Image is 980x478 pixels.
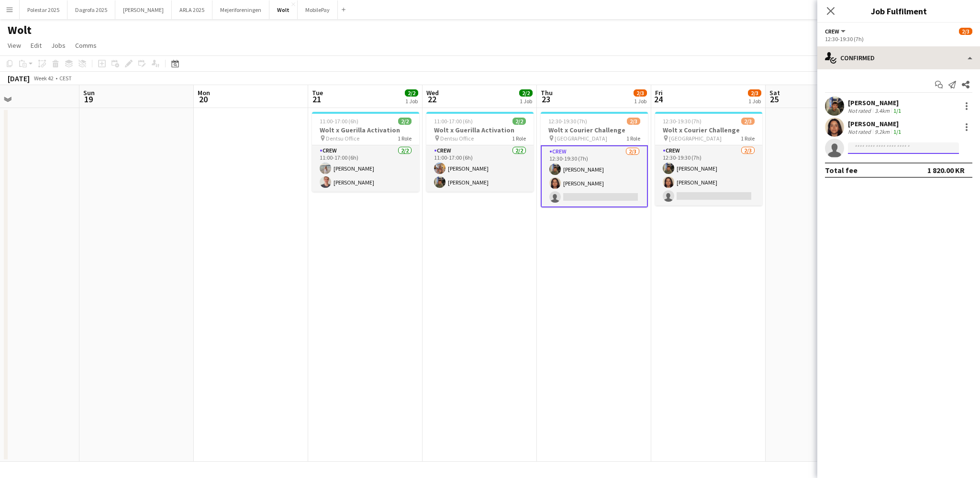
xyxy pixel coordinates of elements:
[512,135,526,142] span: 1 Role
[848,107,873,114] div: Not rated
[83,88,95,97] span: Sun
[4,39,25,52] a: View
[825,28,839,35] span: Crew
[655,88,663,97] span: Fri
[655,126,762,134] h3: Wolt x Courier Challenge
[172,0,212,19] button: ARLA 2025
[825,35,972,43] div: 12:30-19:30 (7h)
[198,88,210,97] span: Mon
[663,118,702,125] span: 12:30-19:30 (7h)
[848,98,903,107] div: [PERSON_NAME]
[512,118,526,125] span: 2/2
[555,135,607,142] span: [GEOGRAPHIC_DATA]
[669,135,722,142] span: [GEOGRAPHIC_DATA]
[51,41,66,50] span: Jobs
[82,94,95,105] span: 19
[541,126,648,134] h3: Wolt x Courier Challenge
[398,135,412,142] span: 1 Role
[748,89,761,97] span: 2/3
[27,39,45,52] a: Edit
[434,118,473,125] span: 11:00-17:00 (6h)
[212,0,269,19] button: Mejeriforeningen
[848,119,903,128] div: [PERSON_NAME]
[548,118,587,125] span: 12:30-19:30 (7h)
[312,145,419,192] app-card-role: Crew2/211:00-17:00 (6h)[PERSON_NAME][PERSON_NAME]
[748,98,761,105] div: 1 Job
[312,126,419,134] h3: Wolt x Guerilla Activation
[320,118,358,125] span: 11:00-17:00 (6h)
[196,94,210,105] span: 20
[71,39,100,52] a: Comms
[519,89,533,97] span: 2/2
[873,107,891,114] div: 3.4km
[426,88,439,97] span: Wed
[59,75,72,82] div: CEST
[927,165,965,175] div: 1 820.00 KR
[32,75,56,82] span: Week 42
[741,135,755,142] span: 1 Role
[8,41,21,50] span: View
[817,46,980,69] div: Confirmed
[8,23,32,37] h1: Wolt
[634,98,646,105] div: 1 Job
[959,28,972,35] span: 2/3
[440,135,474,142] span: Dentsu Office
[312,112,419,192] app-job-card: 11:00-17:00 (6h)2/2Wolt x Guerilla Activation Dentsu Office1 RoleCrew2/211:00-17:00 (6h)[PERSON_N...
[741,118,755,125] span: 2/3
[627,118,640,125] span: 2/3
[541,112,648,207] app-job-card: 12:30-19:30 (7h)2/3Wolt x Courier Challenge [GEOGRAPHIC_DATA]1 RoleCrew2/312:30-19:30 (7h)[PERSON...
[873,128,891,135] div: 9.2km
[311,94,323,105] span: 21
[539,94,553,105] span: 23
[31,41,42,50] span: Edit
[8,74,30,83] div: [DATE]
[520,98,532,105] div: 1 Job
[893,128,901,135] app-skills-label: 1/1
[426,145,534,192] app-card-role: Crew2/211:00-17:00 (6h)[PERSON_NAME][PERSON_NAME]
[541,88,553,97] span: Thu
[541,145,648,207] app-card-role: Crew2/312:30-19:30 (7h)[PERSON_NAME][PERSON_NAME]
[626,135,640,142] span: 1 Role
[825,165,857,175] div: Total fee
[654,94,663,105] span: 24
[75,41,97,50] span: Comms
[893,107,901,114] app-skills-label: 1/1
[817,5,980,17] h3: Job Fulfilment
[426,112,534,192] app-job-card: 11:00-17:00 (6h)2/2Wolt x Guerilla Activation Dentsu Office1 RoleCrew2/211:00-17:00 (6h)[PERSON_N...
[825,28,847,35] button: Crew
[848,128,873,135] div: Not rated
[398,118,412,125] span: 2/2
[20,0,67,19] button: Polestar 2025
[326,135,359,142] span: Dentsu Office
[405,98,418,105] div: 1 Job
[655,112,762,206] app-job-card: 12:30-19:30 (7h)2/3Wolt x Courier Challenge [GEOGRAPHIC_DATA]1 RoleCrew2/312:30-19:30 (7h)[PERSON...
[769,88,780,97] span: Sat
[634,89,647,97] span: 2/3
[426,126,534,134] h3: Wolt x Guerilla Activation
[269,0,298,19] button: Wolt
[67,0,115,19] button: Dagrofa 2025
[115,0,172,19] button: [PERSON_NAME]
[655,145,762,206] app-card-role: Crew2/312:30-19:30 (7h)[PERSON_NAME][PERSON_NAME]
[47,39,69,52] a: Jobs
[405,89,418,97] span: 2/2
[312,88,323,97] span: Tue
[425,94,439,105] span: 22
[768,94,780,105] span: 25
[298,0,338,19] button: MobilePay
